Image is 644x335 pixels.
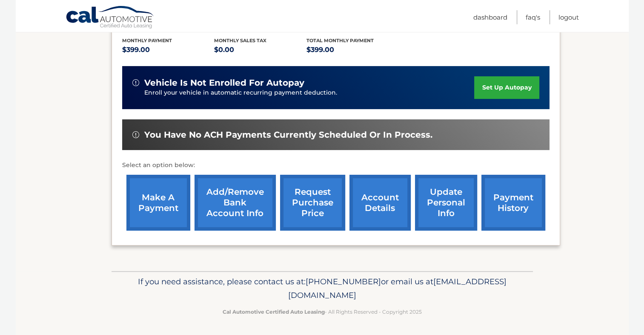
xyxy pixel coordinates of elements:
[481,175,545,231] a: payment history
[306,277,381,286] span: [PHONE_NUMBER]
[306,38,374,43] span: Total Monthly Payment
[288,277,507,300] span: [EMAIL_ADDRESS][DOMAIN_NAME]
[144,130,432,140] span: You have no ACH payments currently scheduled or in process.
[195,175,276,231] a: Add/Remove bank account info
[223,309,325,315] strong: Cal Automotive Certified Auto Leasing
[474,76,539,99] a: set up autopay
[122,38,172,43] span: Monthly Payment
[122,160,550,170] p: Select an option below:
[214,38,266,43] span: Monthly sales Tax
[144,88,475,98] p: Enroll your vehicle in automatic recurring payment deduction.
[126,175,190,231] a: make a payment
[66,6,155,30] a: Cal Automotive
[558,10,579,24] a: Logout
[132,131,139,138] img: alert-white.svg
[473,10,507,24] a: Dashboard
[526,10,540,24] a: FAQ's
[117,307,527,316] p: - All Rights Reserved - Copyright 2025
[306,44,399,56] p: $399.00
[214,44,306,56] p: $0.00
[117,275,527,302] p: If you need assistance, please contact us at: or email us at
[132,79,139,86] img: alert-white.svg
[415,175,477,231] a: update personal info
[122,44,215,56] p: $399.00
[280,175,345,231] a: request purchase price
[349,175,411,231] a: account details
[144,78,304,88] span: vehicle is not enrolled for autopay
